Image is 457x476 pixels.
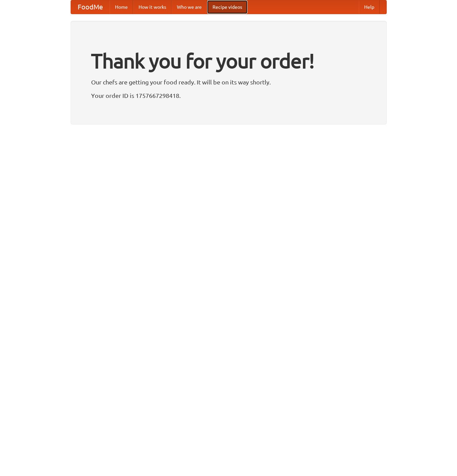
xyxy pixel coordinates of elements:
[110,0,133,14] a: Home
[359,0,380,14] a: Help
[207,0,247,14] a: Recipe videos
[91,45,366,77] h1: Thank you for your order!
[71,0,110,14] a: FoodMe
[172,0,207,14] a: Who we are
[91,77,366,87] p: Our chefs are getting your food ready. It will be on its way shortly.
[91,90,366,101] p: Your order ID is 1757667298418.
[133,0,172,14] a: How it works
